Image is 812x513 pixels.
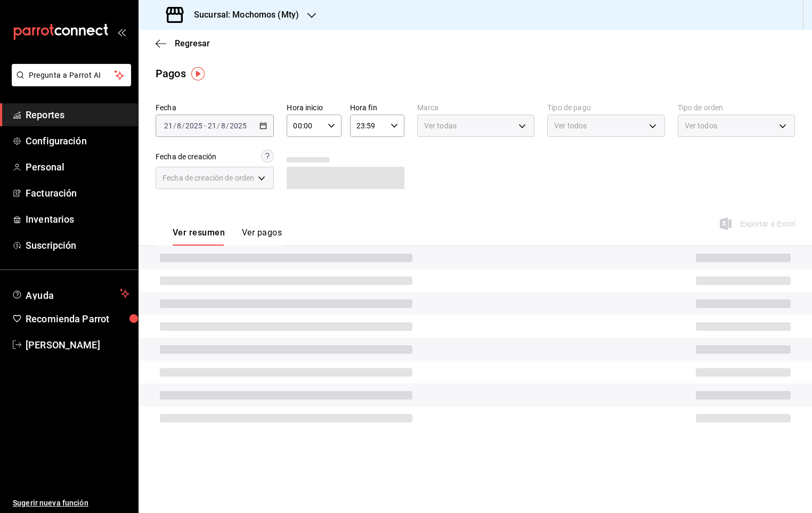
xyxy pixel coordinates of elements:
span: Personal [26,160,129,174]
h3: Sucursal: Mochomos (Mty) [185,9,299,21]
span: Configuración [26,134,129,148]
button: open_drawer_menu [117,28,126,36]
label: Hora inicio [287,104,341,111]
span: / [217,121,220,130]
button: Ver pagos [242,227,282,246]
span: Regresar [175,38,210,48]
span: Fecha de creación de orden [163,173,254,183]
label: Marca [417,104,534,111]
div: Pagos [156,66,186,82]
label: Hora fin [350,104,404,111]
span: [PERSON_NAME] [26,338,129,352]
span: Ver todos [685,120,717,131]
div: Fecha de creación [156,151,216,162]
label: Tipo de pago [547,104,664,111]
span: Sugerir nueva función [13,498,129,509]
span: Facturación [26,186,129,200]
label: Tipo de orden [678,104,795,111]
span: / [173,121,176,130]
input: -- [221,121,226,130]
span: Pregunta a Parrot AI [29,70,115,81]
input: ---- [185,121,203,130]
span: / [182,121,185,130]
button: Regresar [156,38,210,48]
span: - [204,121,206,130]
span: Recomienda Parrot [26,312,129,326]
span: Inventarios [26,212,129,226]
input: ---- [229,121,247,130]
span: Reportes [26,108,129,122]
span: Ver todos [554,120,587,131]
button: Pregunta a Parrot AI [12,64,131,86]
div: navigation tabs [173,227,282,246]
span: / [226,121,229,130]
img: Tooltip marker [191,67,205,80]
a: Pregunta a Parrot AI [7,77,131,88]
label: Fecha [156,104,274,111]
span: Suscripción [26,238,129,253]
span: Ver todas [424,120,457,131]
button: Ver resumen [173,227,225,246]
input: -- [164,121,173,130]
span: Ayuda [26,287,116,300]
input: -- [207,121,217,130]
input: -- [176,121,182,130]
